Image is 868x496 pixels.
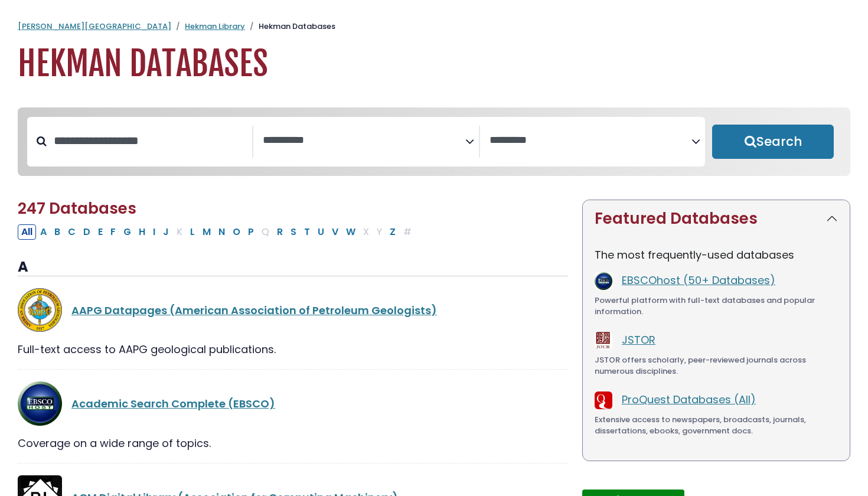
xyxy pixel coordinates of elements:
nav: breadcrumb [18,21,850,32]
textarea: Search [263,135,465,147]
p: The most frequently-used databases [595,247,838,263]
button: Filter Results S [287,224,300,240]
h1: Hekman Databases [18,44,850,84]
button: Filter Results D [80,224,94,240]
button: Filter Results H [135,224,149,240]
button: Filter Results F [107,224,119,240]
button: Filter Results N [215,224,229,240]
h3: A [18,259,568,276]
button: Filter Results J [159,224,172,240]
button: Filter Results T [301,224,314,240]
div: Coverage on a wide range of topics. [18,435,568,451]
a: JSTOR [622,332,655,347]
button: Filter Results U [314,224,328,240]
button: Filter Results W [342,224,359,240]
button: Filter Results B [51,224,64,240]
button: Filter Results R [273,224,286,240]
button: Featured Databases [583,200,850,237]
div: JSTOR offers scholarly, peer-reviewed journals across numerous disciplines. [595,354,838,377]
div: Extensive access to newspapers, broadcasts, journals, dissertations, ebooks, government docs. [595,414,838,437]
textarea: Search [490,135,691,147]
button: Filter Results P [244,224,257,240]
div: Alpha-list to filter by first letter of database name [18,224,416,239]
div: Powerful platform with full-text databases and popular information. [595,295,838,318]
div: Full-text access to AAPG geological publications. [18,341,568,357]
button: Filter Results G [120,224,135,240]
button: Filter Results C [64,224,79,240]
span: 247 Databases [18,198,136,219]
button: Filter Results Z [386,224,399,240]
button: Filter Results O [229,224,244,240]
input: Search database by title or keyword [47,131,252,151]
button: Submit for Search Results [712,125,834,159]
a: ProQuest Databases (All) [622,392,756,407]
a: [PERSON_NAME][GEOGRAPHIC_DATA] [18,21,171,32]
button: Filter Results L [187,224,198,240]
button: All [18,224,36,240]
button: Filter Results V [328,224,342,240]
button: Filter Results A [37,224,50,240]
button: Filter Results E [94,224,106,240]
a: Hekman Library [185,21,245,32]
a: AAPG Datapages (American Association of Petroleum Geologists) [71,303,437,318]
li: Hekman Databases [245,21,335,32]
nav: Search filters [18,107,850,176]
button: Filter Results I [149,224,159,240]
button: Filter Results M [199,224,214,240]
a: Academic Search Complete (EBSCO) [71,396,275,411]
a: EBSCOhost (50+ Databases) [622,273,775,288]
